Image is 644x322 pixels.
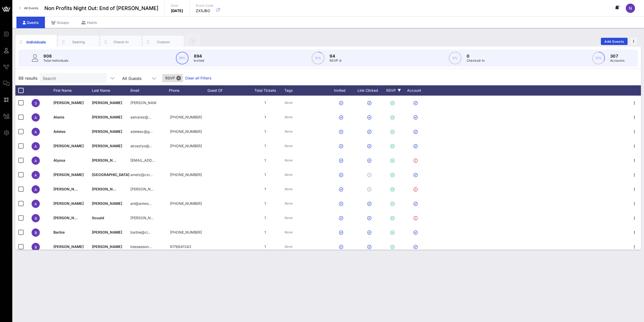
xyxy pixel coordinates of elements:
[246,96,284,110] div: 1
[246,182,284,196] div: 1
[53,129,65,134] span: Adelee
[43,58,69,63] p: Total Individuals
[25,39,48,45] div: Individuals
[207,85,246,96] div: Guest Of
[53,216,84,220] span: [PERSON_NAME]
[284,216,293,220] i: None
[34,115,37,120] span: A
[467,53,485,59] p: 0
[75,17,103,28] div: Hosts
[170,115,202,119] span: +13472398794
[284,101,293,105] i: None
[92,187,122,191] span: [PERSON_NAME]
[53,85,92,96] div: First Name
[610,58,624,63] p: Accounts
[284,130,293,133] i: None
[18,75,37,81] span: 88 results
[246,211,284,225] div: 1
[402,85,431,96] div: Account
[165,74,180,82] span: RSVP
[246,85,284,96] div: Total Tickets
[610,53,624,59] p: 307
[130,187,251,191] span: [PERSON_NAME][EMAIL_ADDRESS][PERSON_NAME][DOMAIN_NAME]
[34,130,37,134] span: A
[130,139,152,153] p: akosztyo@…
[35,101,37,105] span: S
[119,73,160,83] div: All Guests
[170,244,191,249] span: 9176641343
[328,85,356,96] div: Invited
[130,158,192,162] span: [EMAIL_ADDRESS][DOMAIN_NAME]
[130,240,152,254] p: beeseason…
[604,40,624,43] span: Add Guests
[629,6,632,11] span: N
[34,144,37,149] span: A
[130,216,251,220] span: [PERSON_NAME][EMAIL_ADDRESS][PERSON_NAME][DOMAIN_NAME]
[130,110,151,124] p: aalvarez@…
[196,3,214,8] p: Event Code
[246,168,284,182] div: 1
[130,96,156,110] p: [PERSON_NAME]…
[170,172,202,177] span: +16465101033
[53,172,84,177] span: [PERSON_NAME]
[92,216,104,220] span: Souaid
[92,201,122,206] span: [PERSON_NAME]
[246,240,284,254] div: 1
[176,76,181,80] button: Close
[53,187,84,191] span: [PERSON_NAME]
[130,124,153,139] p: adeleec@g…
[35,245,37,249] span: B
[284,230,293,234] i: None
[92,85,130,96] div: Last Name
[92,158,122,162] span: [PERSON_NAME]
[467,58,485,63] p: Checked-In
[92,129,122,134] span: [PERSON_NAME]
[284,144,293,148] i: None
[330,53,341,59] p: 94
[169,85,207,96] div: Phone
[284,201,293,205] i: None
[170,144,202,148] span: +12126611013
[246,153,284,168] div: 1
[53,100,84,105] span: [PERSON_NAME]
[92,244,122,249] span: [PERSON_NAME]
[53,144,84,148] span: [PERSON_NAME]
[43,53,69,59] p: 908
[110,40,132,44] div: Check-In
[246,196,284,211] div: 1
[246,110,284,124] div: 1
[130,196,152,211] p: ani@aniwo…
[130,168,153,182] p: ametz@cxr…
[34,173,37,177] span: A
[152,40,175,44] div: Custom
[284,245,293,249] i: None
[284,187,293,191] i: None
[284,115,293,119] i: None
[53,201,84,206] span: [PERSON_NAME]
[284,173,293,177] i: None
[45,17,75,28] div: Groups
[194,58,204,63] p: Invited
[171,3,183,8] p: Date
[34,187,37,192] span: A
[92,230,122,234] span: [PERSON_NAME]
[92,100,122,105] span: [PERSON_NAME]
[196,8,214,13] p: ZX5JBO
[34,159,37,163] span: A
[284,158,293,162] i: None
[122,76,141,81] div: All Guests
[35,231,37,235] span: B
[53,244,84,249] span: [PERSON_NAME]
[34,202,37,206] span: A
[53,115,64,119] span: Alanis
[24,6,38,10] span: All Events
[53,230,65,234] span: Barbie
[44,4,158,12] span: Non Profits Night Out: End of [PERSON_NAME]
[170,230,202,234] span: +19175615415
[626,4,635,13] div: N
[284,85,328,96] div: Tags
[16,17,45,28] div: Guests
[246,139,284,153] div: 1
[356,85,385,96] div: Link Clicked
[601,38,628,45] button: Add Guests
